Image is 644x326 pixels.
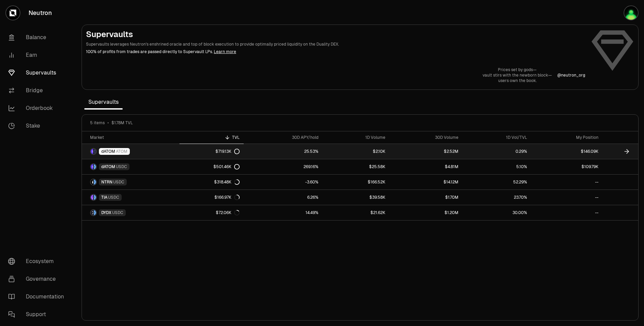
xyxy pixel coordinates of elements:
a: Supervaults [3,64,73,82]
img: USDC Logo [94,179,96,185]
a: $1.70M [389,190,463,205]
a: Stake [3,117,73,135]
a: $318.48K [179,175,244,190]
a: $2.52M [389,144,463,159]
a: 30.00% [463,205,531,220]
a: $2.10K [323,144,389,159]
a: TIA LogoUSDC LogoTIAUSDC [82,190,179,205]
a: dATOM LogoATOM LogodATOMATOM [82,144,179,159]
div: Market [90,135,175,140]
div: $72.06K [216,210,240,215]
span: USDC [113,179,124,185]
a: $4.81M [389,159,463,174]
img: brainKID [624,6,638,20]
span: DYDX [101,210,111,215]
p: vault stirs with the newborn block— [483,72,552,78]
div: $501.46K [213,164,240,169]
div: TVL [184,135,240,140]
span: Supervaults [84,95,123,109]
a: Prices set by gods—vault stirs with the newborn block—users own the book. [483,67,552,83]
img: ATOM Logo [94,149,96,154]
span: USDC [116,164,127,169]
div: $166.97K [214,195,240,200]
p: 100% of profits from trades are passed directly to Supervault LPs. [86,49,585,55]
a: 5.10% [463,159,531,174]
span: dATOM [101,164,115,169]
a: $719.13K [179,144,244,159]
span: 5 items [90,120,105,126]
img: dATOM Logo [91,149,93,154]
a: $21.62K [323,205,389,220]
a: 52.29% [463,175,531,190]
span: $1.78M TVL [111,120,133,126]
p: users own the book. [483,78,552,83]
img: DYDX Logo [91,210,93,215]
a: Support [3,306,73,323]
a: Orderbook [3,99,73,117]
img: TIA Logo [91,195,93,200]
div: 1D Volume [327,135,385,140]
a: Bridge [3,82,73,99]
a: $146.09K [531,144,603,159]
a: -3.60% [244,175,323,190]
a: $39.58K [323,190,389,205]
a: $109.79K [531,159,603,174]
a: $25.58K [323,159,389,174]
span: USDC [112,210,123,215]
span: NTRN [101,179,112,185]
a: Earn [3,46,73,64]
div: $719.13K [215,149,240,154]
a: Governance [3,270,73,288]
a: dATOM LogoUSDC LogodATOMUSDC [82,159,179,174]
span: ATOM [116,149,127,154]
a: $14.12M [389,175,463,190]
div: My Position [535,135,598,140]
a: 23.70% [463,190,531,205]
p: Prices set by gods— [483,67,552,72]
span: dATOM [101,149,115,154]
img: USDC Logo [94,164,96,169]
h2: Supervaults [86,29,585,40]
img: USDC Logo [94,195,96,200]
a: -- [531,190,603,205]
img: dATOM Logo [91,164,93,169]
a: $166.97K [179,190,244,205]
a: Ecosystem [3,252,73,270]
a: DYDX LogoUSDC LogoDYDXUSDC [82,205,179,220]
a: $72.06K [179,205,244,220]
p: Supervaults leverages Neutron's enshrined oracle and top of block execution to provide optimally ... [86,41,585,47]
span: USDC [108,195,119,200]
a: Documentation [3,288,73,306]
a: Learn more [214,49,236,54]
a: $1.20M [389,205,463,220]
a: Balance [3,29,73,46]
p: @ neutron_org [557,72,585,78]
div: 30D Volume [394,135,458,140]
a: $501.46K [179,159,244,174]
a: 25.53% [244,144,323,159]
a: 6.26% [244,190,323,205]
a: NTRN LogoUSDC LogoNTRNUSDC [82,175,179,190]
a: -- [531,205,603,220]
div: 30D APY/hold [248,135,318,140]
a: -- [531,175,603,190]
div: 1D Vol/TVL [467,135,527,140]
img: USDC Logo [94,210,96,215]
a: 269.16% [244,159,323,174]
a: 0.29% [463,144,531,159]
a: $166.52K [323,175,389,190]
a: @neutron_org [557,72,585,78]
img: NTRN Logo [91,179,93,185]
span: TIA [101,195,107,200]
div: $318.48K [214,179,240,185]
a: 14.49% [244,205,323,220]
